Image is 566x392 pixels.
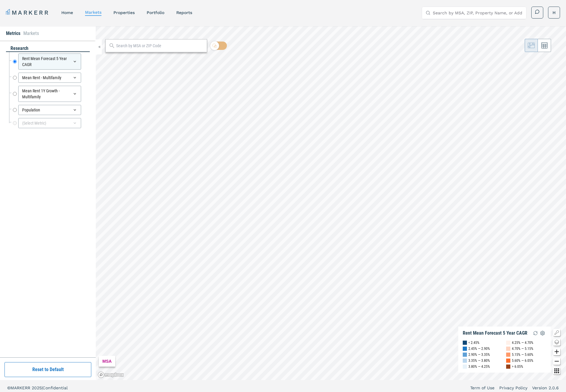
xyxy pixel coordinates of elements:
[43,385,68,390] span: Confidential
[553,348,560,355] button: Zoom in map button
[32,385,43,390] span: 2025 |
[113,10,135,15] a: properties
[4,362,91,377] button: Reset to Default
[433,7,523,19] input: Search by MSA, ZIP, Property Name, or Address
[6,30,20,37] li: Metrics
[116,43,204,49] input: Search by MSA or ZIP Code
[23,30,39,37] li: Markets
[18,53,81,70] div: Rent Mean Forecast 5 Year CAGR
[468,346,490,352] div: 2.45% — 2.90%
[18,73,81,83] div: Mean Rent - Multifamily
[468,358,490,364] div: 3.35% — 3.80%
[98,371,124,378] a: Mapbox logo
[10,385,32,390] span: MARKERR
[539,330,546,337] img: Settings
[6,45,90,52] div: research
[553,367,560,374] button: Other options map button
[512,340,533,346] div: 4.25% — 4.70%
[468,340,479,346] div: < 2.45%
[512,346,533,352] div: 4.70% — 5.15%
[512,358,533,364] div: 5.60% — 6.05%
[512,364,523,370] div: > 6.05%
[512,352,533,358] div: 5.15% — 5.60%
[61,10,73,15] a: home
[553,358,560,365] button: Zoom out map button
[18,86,81,102] div: Mean Rent 1Y Growth - Multifamily
[463,330,527,336] div: Rent Mean Forecast 5 Year CAGR
[532,385,559,391] a: Version 2.0.6
[6,8,49,17] a: MARKERR
[553,10,556,16] span: H
[147,10,164,15] a: Portfolio
[468,364,490,370] div: 3.80% — 4.25%
[99,356,115,367] div: MSA
[18,105,81,115] div: Population
[470,385,494,391] a: Term of Use
[176,10,192,15] a: reports
[7,385,10,390] span: ©
[553,329,560,336] button: Show/Hide Legend Map Button
[532,330,539,337] img: Reload Legend
[96,26,566,380] canvas: Map
[18,118,81,128] div: (Select Metric)
[85,10,101,15] a: markets
[548,7,560,19] button: H
[553,339,560,346] button: Change style map button
[468,352,490,358] div: 2.90% — 3.35%
[499,385,527,391] a: Privacy Policy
